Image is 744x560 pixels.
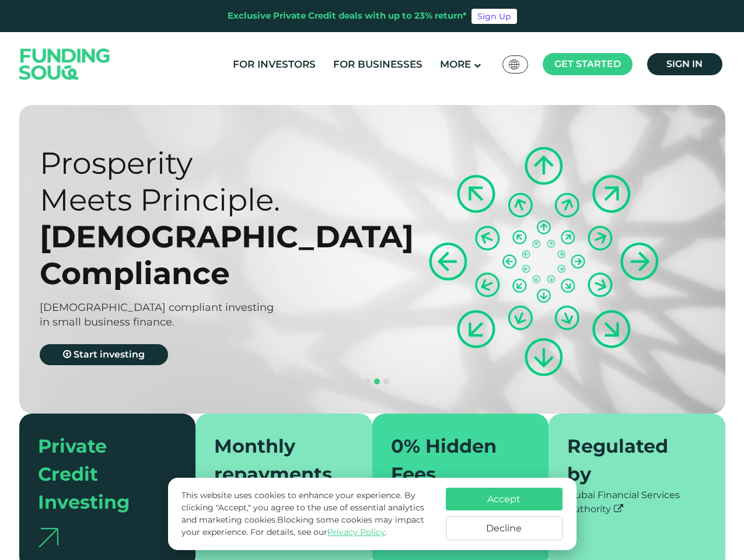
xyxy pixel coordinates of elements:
a: Sign Up [471,9,517,24]
div: Exclusive Private Credit deals with up to 23% return* [228,9,467,23]
span: Sign in [666,58,703,69]
button: Decline [446,516,563,540]
img: arrow [38,528,58,547]
a: Sign in [647,53,722,75]
a: Start investing [40,344,168,365]
a: For Businesses [330,55,425,74]
button: navigation [363,377,372,386]
div: Prosperity [40,145,393,181]
img: SA Flag [509,60,519,69]
a: Privacy Policy [327,527,385,537]
span: Blocking some cookies may impact your experience. [181,514,424,537]
div: [DEMOGRAPHIC_DATA] Compliance [40,218,393,292]
div: Meets Principle. [40,181,393,218]
p: This website uses cookies to enhance your experience. By clicking "Accept," you agree to the use ... [181,489,434,538]
div: Monthly repayments [214,432,340,488]
button: Accept [446,488,563,510]
span: Get started [554,58,621,69]
button: navigation [354,377,363,386]
div: 0% Hidden Fees [391,432,516,488]
button: navigation [372,377,382,386]
span: More [440,58,471,70]
div: Regulated by [567,432,693,488]
div: in small business finance. [40,315,393,330]
span: For details, see our . [250,527,387,537]
div: Dubai Financial Services Authority [567,488,707,516]
div: Private Credit Investing [38,432,163,516]
span: Start investing [74,349,145,360]
a: For Investors [230,55,319,74]
button: navigation [382,377,391,386]
img: Logo [8,35,122,94]
div: [DEMOGRAPHIC_DATA] compliant investing [40,300,393,315]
